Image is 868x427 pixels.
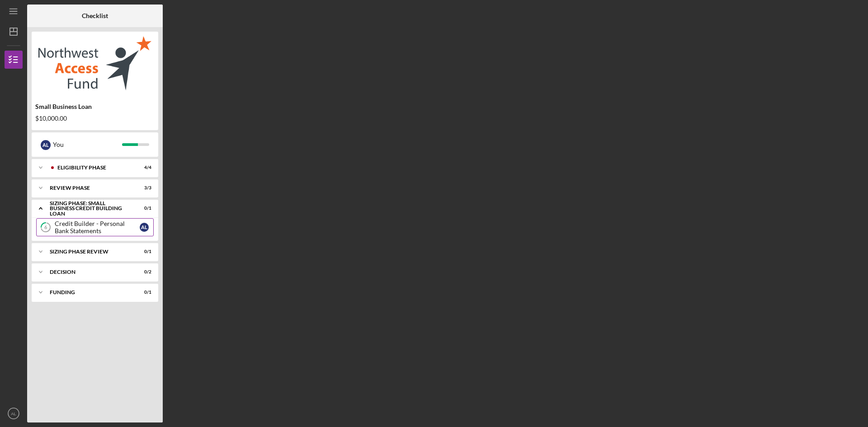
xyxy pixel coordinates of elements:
div: 0 / 1 [135,249,151,254]
div: 0 / 1 [135,206,151,211]
div: You [53,137,122,152]
div: 4 / 4 [135,165,151,170]
div: Decision [50,269,129,275]
div: $10,000.00 [35,115,155,122]
div: REVIEW PHASE [50,185,129,191]
div: 0 / 2 [135,269,151,275]
text: AL [11,411,16,416]
div: 3 / 3 [135,185,151,191]
div: Eligibility Phase [57,165,129,170]
b: Checklist [82,12,108,19]
div: A L [41,140,51,150]
tspan: 6 [44,225,47,230]
div: Small Business Loan [35,103,155,110]
div: 0 / 1 [135,290,151,295]
button: AL [5,404,23,422]
a: 6Credit Builder - Personal Bank StatementsAL [36,218,154,236]
div: Credit Builder - Personal Bank Statements [55,220,140,235]
div: Sizing Phase: Small Business Credit Building Loan [50,201,129,216]
div: Sizing Phase Review [50,249,129,254]
img: Product logo [32,36,158,90]
div: A L [140,223,149,232]
div: Funding [50,290,129,295]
